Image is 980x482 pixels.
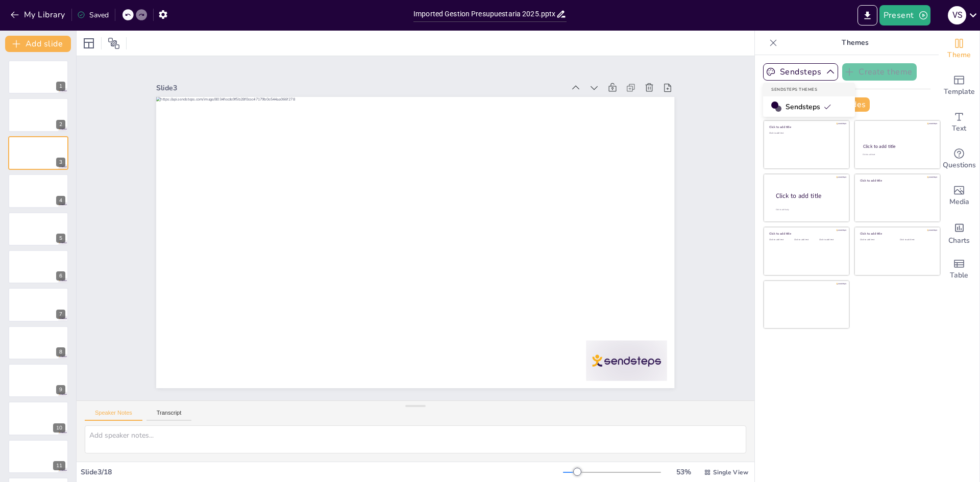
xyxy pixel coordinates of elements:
[56,158,65,167] div: 3
[713,468,748,476] span: Single View
[81,467,563,477] div: Slide 3 / 18
[56,347,65,357] div: 8
[81,35,97,52] div: Layout
[776,192,821,200] span: Click to add title
[77,10,109,20] div: Saved
[939,177,979,214] div: Add images, graphics, shapes or video
[939,104,979,141] div: Add text boxes
[776,208,789,211] span: Click to add body
[900,239,915,241] span: Click to add text
[146,410,192,421] button: Transcript
[56,120,65,129] div: 2
[769,232,791,236] span: Click to add title
[948,6,966,24] div: V S
[819,239,834,241] span: Click to add text
[8,98,68,132] div: https://cdn.sendsteps.com/images/logo/sendsteps_logo_white.pnghttps://cdn.sendsteps.com/images/lo...
[786,102,831,112] span: Sendsteps
[842,63,917,81] button: Create theme
[763,63,838,81] button: Sendsteps
[939,141,979,177] div: Get real-time input from your audience
[8,288,68,321] div: 7
[944,86,975,97] span: Template
[8,136,68,170] div: https://cdn.sendsteps.com/images/logo/sendsteps_logo_white.pnghttps://cdn.sendsteps.com/images/lo...
[56,385,65,394] div: 9
[8,212,68,246] div: https://cdn.sendsteps.com/images/logo/sendsteps_logo_white.pnghttps://cdn.sendsteps.com/images/lo...
[939,67,979,104] div: Add ready made slides
[952,123,966,134] span: Text
[8,401,68,435] div: 10
[860,179,882,183] span: Click to add title
[56,196,65,205] div: 4
[85,410,142,421] button: Speaker Notes
[863,143,896,149] span: Click to add title
[8,60,68,94] div: https://cdn.sendsteps.com/images/logo/sendsteps_logo_white.pnghttps://cdn.sendsteps.com/images/lo...
[671,467,696,477] div: 53 %
[763,83,855,96] div: Sendsteps Themes
[947,49,971,61] span: Theme
[56,82,65,91] div: 1
[939,31,979,67] div: Change the overall theme
[948,235,970,246] span: Charts
[56,310,65,319] div: 7
[860,239,875,241] span: Click to add text
[56,234,65,243] div: 5
[948,5,966,26] button: V S
[879,5,930,26] button: Present
[53,461,65,470] div: 11
[939,214,979,251] div: Add charts and graphs
[8,326,68,360] div: 8
[769,125,791,130] span: Click to add title
[53,423,65,433] div: 10
[413,7,556,21] input: Insert title
[8,364,68,397] div: 9
[8,250,68,284] div: https://cdn.sendsteps.com/images/logo/sendsteps_logo_white.pnghttps://cdn.sendsteps.com/images/lo...
[950,270,968,281] span: Table
[939,251,979,288] div: Add a table
[781,31,928,55] p: Themes
[108,37,120,49] span: Position
[794,239,809,241] span: Click to add text
[860,232,882,236] span: Click to add title
[943,160,976,171] span: Questions
[5,36,71,52] button: Add slide
[8,174,68,208] div: https://cdn.sendsteps.com/images/logo/sendsteps_logo_white.pnghttps://cdn.sendsteps.com/images/lo...
[56,271,65,281] div: 6
[769,132,784,135] span: Click to add text
[949,196,969,208] span: Media
[857,5,877,26] button: Export to PowerPoint
[863,154,875,156] span: Click to add text
[8,7,69,23] button: My Library
[8,440,68,473] div: 11
[769,239,784,241] span: Click to add text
